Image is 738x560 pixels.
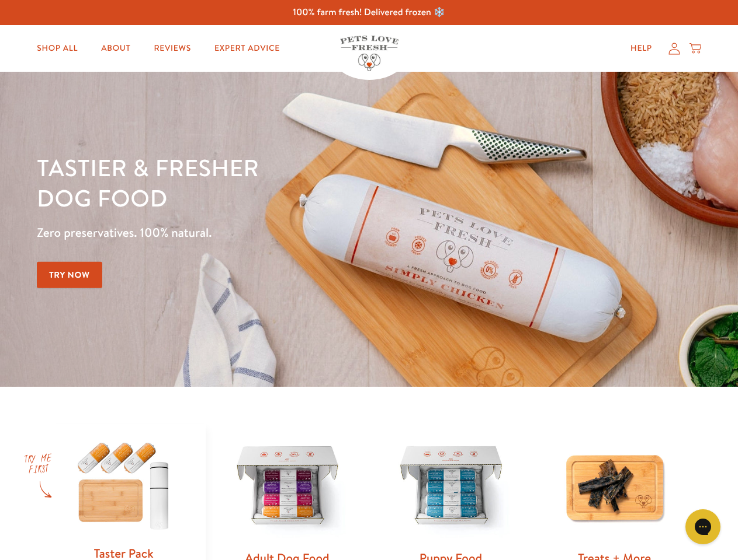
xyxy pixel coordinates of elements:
[92,37,140,60] a: About
[37,262,102,288] a: Try Now
[621,37,661,60] a: Help
[205,37,289,60] a: Expert Advice
[37,152,480,213] h1: Tastier & fresher dog food
[27,37,87,60] a: Shop All
[340,36,399,71] img: Pets Love Fresh
[144,37,200,60] a: Reviews
[37,222,480,243] p: Zero preservatives. 100% natural.
[680,505,726,548] iframe: Gorgias live chat messenger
